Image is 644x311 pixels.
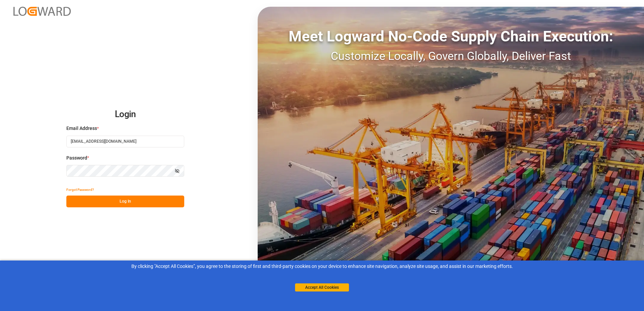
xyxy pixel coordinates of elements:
[295,283,349,291] button: Accept All Cookies
[66,104,184,125] h2: Login
[66,184,94,196] button: Forgot Password?
[66,196,184,207] button: Log In
[66,125,97,132] span: Email Address
[258,25,644,47] div: Meet Logward No-Code Supply Chain Execution:
[5,263,639,270] div: By clicking "Accept All Cookies”, you agree to the storing of first and third-party cookies on yo...
[13,7,71,16] img: Logward_new_orange.png
[66,136,184,147] input: Enter your email
[258,47,644,65] div: Customize Locally, Govern Globally, Deliver Fast
[66,154,87,162] span: Password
